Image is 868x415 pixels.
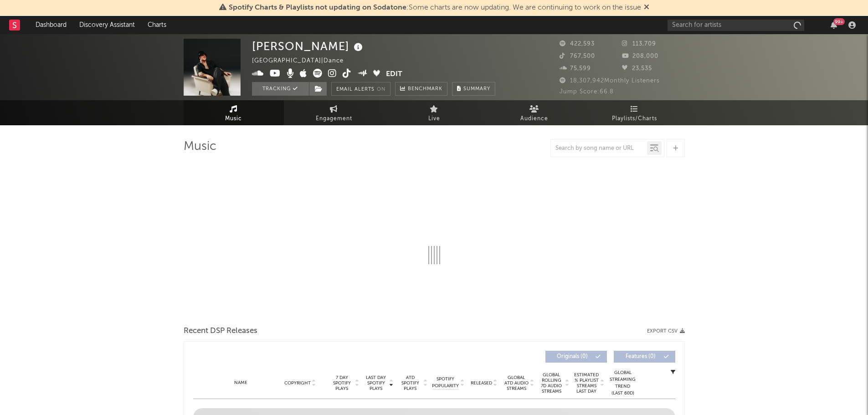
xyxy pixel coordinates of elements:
a: Playlists/Charts [585,100,685,125]
input: Search by song name or URL [551,145,647,152]
span: 767,500 [560,53,595,59]
button: Email AlertsOn [331,82,390,96]
a: Benchmark [395,82,447,96]
span: Music [225,113,242,124]
span: Originals ( 0 ) [551,354,593,359]
a: Discovery Assistant [73,16,141,34]
span: Benchmark [408,84,442,95]
em: On [377,87,385,92]
span: Last Day Spotify Plays [364,375,388,391]
span: Spotify Charts & Playlists not updating on Sodatone [229,4,406,11]
span: Engagement [316,113,352,124]
span: 208,000 [622,53,658,59]
span: 7 Day Spotify Plays [330,375,354,391]
span: Audience [520,113,548,124]
span: Live [428,113,440,124]
div: [GEOGRAPHIC_DATA] | Dance [252,56,354,67]
span: Estimated % Playlist Streams Last Day [574,372,599,394]
a: Engagement [284,100,384,125]
button: Tracking [252,82,309,96]
span: 75,599 [560,66,591,72]
button: Features(0) [614,351,675,363]
a: Audience [484,100,585,125]
span: Dismiss [644,4,649,11]
span: ATD Spotify Plays [398,375,422,391]
span: Summary [463,87,490,92]
span: Global ATD Audio Streams [504,375,529,391]
div: Global Streaming Trend (Last 60D) [609,369,637,397]
button: 99+ [831,21,837,29]
span: Global Rolling 7D Audio Streams [539,372,564,394]
span: 113,709 [622,41,656,47]
div: 99 + [833,18,845,25]
div: [PERSON_NAME] [252,39,365,54]
a: Dashboard [29,16,73,34]
span: Released [471,380,492,386]
div: Name [211,379,271,386]
button: Originals(0) [545,351,607,363]
span: Features ( 0 ) [620,354,662,359]
button: Summary [452,82,495,96]
button: Export CSV [647,328,685,334]
span: : Some charts are now updating. We are continuing to work on the issue [229,4,641,11]
span: Recent DSP Releases [184,326,257,337]
span: Spotify Popularity [432,376,459,389]
a: Charts [141,16,173,34]
span: 23,535 [622,66,652,72]
input: Search for artists [668,20,804,31]
span: 422,593 [560,41,595,47]
span: Copyright [284,380,311,386]
button: Edit [386,69,402,80]
a: Music [184,100,284,125]
span: Playlists/Charts [612,113,657,124]
span: Jump Score: 66.8 [560,89,614,95]
a: Live [384,100,484,125]
span: 18,307,942 Monthly Listeners [560,78,660,84]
